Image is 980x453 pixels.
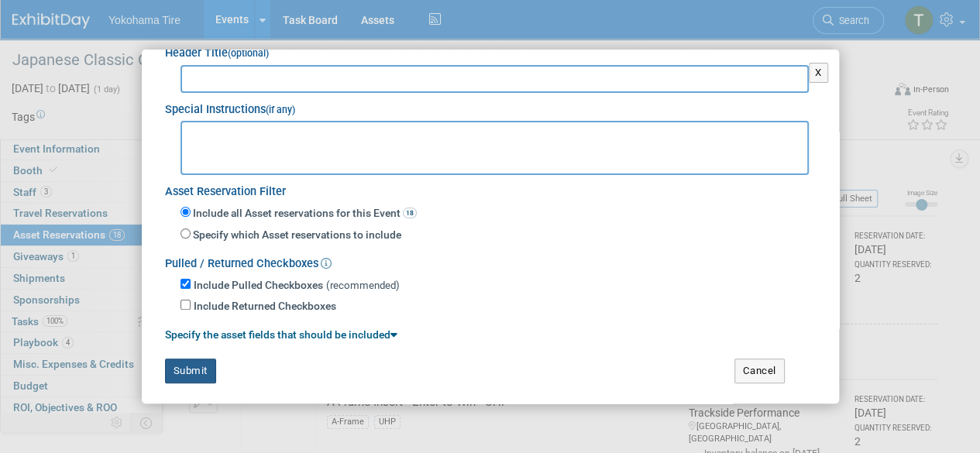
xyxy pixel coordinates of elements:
div: Special Instructions [165,93,816,118]
label: Specify which Asset reservations to include [191,228,401,243]
div: Asset Reservation Filter [165,175,816,201]
small: (optional) [228,48,269,59]
span: (recommended) [326,280,400,291]
span: 18 [403,208,417,218]
label: Include Returned Checkboxes [194,299,336,314]
button: Submit [165,359,216,383]
small: (if any) [266,105,295,115]
button: Cancel [734,359,785,383]
button: X [809,63,828,83]
label: Include all Asset reservations for this Event [191,206,417,221]
label: Include Pulled Checkboxes [194,278,323,293]
a: Specify the asset fields that should be included [165,328,397,341]
div: Pulled / Returned Checkboxes [165,247,816,273]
